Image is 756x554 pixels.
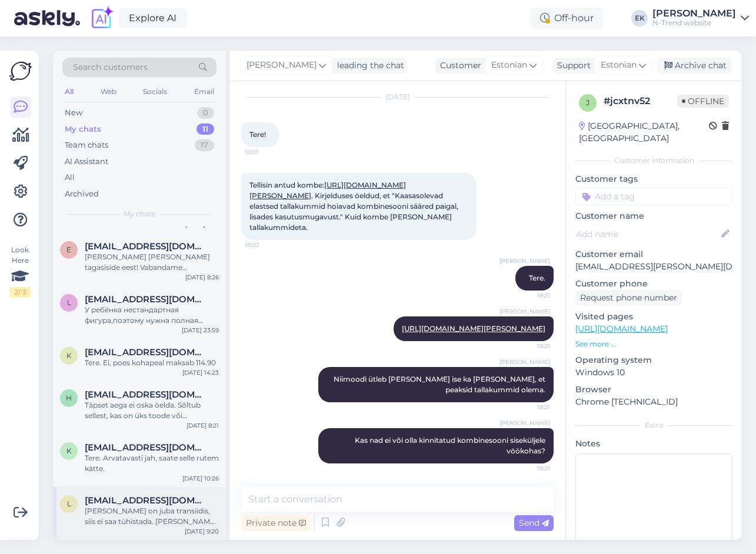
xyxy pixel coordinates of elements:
span: [PERSON_NAME] [499,256,550,265]
span: l [67,298,71,307]
div: [DATE] 23:59 [182,326,219,335]
span: Search customers [73,61,148,74]
div: [DATE] [241,92,554,102]
span: [PERSON_NAME] [499,419,550,428]
div: My chats [65,124,101,135]
div: [DATE] 10:26 [182,474,219,483]
span: Kas nad ei või olla kinnitatud kombinesooni siseküljele vöökohas? [355,436,547,455]
p: Customer email [575,248,732,261]
p: Customer phone [575,278,732,290]
span: lilialex@inbox.lv [85,294,207,305]
span: [PERSON_NAME] [499,307,550,316]
p: Windows 10 [575,366,732,379]
div: Extra [575,420,732,430]
div: Täpset aega ei oska öelda. Sõltub sellest, kas on üks toode või [PERSON_NAME] kas [PERSON_NAME] a... [85,400,219,421]
div: [GEOGRAPHIC_DATA], [GEOGRAPHIC_DATA] [579,120,709,145]
span: [PERSON_NAME] [247,59,317,72]
span: Klairepuu@hotmail.com [85,442,207,453]
div: # jcxtnv52 [604,94,677,108]
div: New [65,107,82,119]
span: 18:03 [245,241,289,249]
div: N-Trend website [652,18,736,28]
div: All [65,172,75,183]
div: leading the chat [332,59,404,72]
span: Estonian [601,59,637,72]
p: Chrome [TECHNICAL_ID] [575,396,732,408]
span: 18:21 [506,291,550,300]
div: [DATE] 8:21 [186,421,219,430]
div: [DATE] 14:23 [182,368,219,377]
p: Browser [575,383,732,396]
span: E [66,245,71,254]
span: 18:01 [245,148,289,156]
span: Send [519,518,549,528]
a: [URL][DOMAIN_NAME][PERSON_NAME] [249,181,406,200]
span: 18:21 [506,464,550,473]
img: explore-ai [89,6,114,31]
input: Add name [576,228,719,241]
input: Add a tag [575,188,732,205]
span: j [586,98,590,107]
span: Evelinsarnik1@gmail.com [85,241,207,252]
div: Email [192,84,217,99]
div: Socials [141,84,169,99]
span: [PERSON_NAME] [499,358,550,366]
div: Customer information [575,155,732,166]
div: [PERSON_NAME] [652,9,736,18]
span: Tellisin antud kombe: . Kirjelduses öeldud, et "Kaasasolevad elastsed tallakummid hoiavad kombine... [249,181,460,232]
div: EK [631,10,648,26]
p: Operating system [575,354,732,366]
div: All [62,84,76,99]
span: Tere! [249,130,266,139]
img: Askly Logo [9,60,32,82]
span: Offline [677,95,729,108]
div: Archived [65,188,99,200]
span: laurule@inbox.lv [85,495,207,506]
span: 18:21 [506,403,550,412]
div: [PERSON_NAME] on juba transiidis, siis ei saa tühistada. [PERSON_NAME] välja pole saadetud, siis ... [85,506,219,527]
span: Tere. [529,273,545,282]
div: Tere. Arvatavasti jah, saate selle rutem kätte. [85,453,219,474]
a: [URL][DOMAIN_NAME] [575,323,668,334]
span: Estonian [491,59,527,72]
p: [EMAIL_ADDRESS][PERSON_NAME][DOMAIN_NAME] [575,261,732,273]
div: Tere. Ei, poes kohapeal maksab 114.90 [85,358,219,368]
a: [URL][DOMAIN_NAME][PERSON_NAME] [402,324,545,333]
span: h [66,393,72,402]
a: Explore AI [119,8,186,28]
div: Customer [435,59,481,72]
p: See more ... [575,339,732,349]
div: У ребёнка нестандартная фигура,поэтому нужна полная информация,длина,ширина,плечи,длина рукава... [85,305,219,326]
div: Archive chat [657,58,731,74]
div: Support [552,59,591,72]
div: Team chats [65,139,108,151]
div: Look Here [9,245,31,298]
div: 2 / 3 [9,287,31,298]
span: My chats [124,209,155,219]
span: Niimoodi ütleb [PERSON_NAME] ise ka [PERSON_NAME], et peaksid tallakummid olema. [334,375,547,394]
p: Customer name [575,210,732,222]
div: Request phone number [575,290,682,306]
span: l [67,499,71,508]
div: [DATE] 8:26 [185,273,219,282]
div: 0 [197,107,214,119]
div: 11 [197,124,214,135]
span: K [66,446,72,455]
p: Visited pages [575,311,732,323]
p: Notes [575,438,732,450]
span: katlinkorn@gmail.com [85,347,207,358]
div: [PERSON_NAME] [PERSON_NAME] tagasiside eest! Vabandame ebamugavuse pärast, mis turvaelemendi eema... [85,252,219,273]
div: Off-hour [531,8,603,29]
div: 17 [195,139,214,151]
a: [PERSON_NAME]N-Trend website [652,9,749,28]
div: Private note [241,515,311,531]
span: harakhelena@gmail.com [85,389,207,400]
span: 18:21 [506,342,550,351]
div: AI Assistant [65,156,108,168]
div: [DATE] 9:20 [185,527,219,536]
p: Customer tags [575,173,732,185]
span: k [66,351,72,360]
div: Web [98,84,119,99]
